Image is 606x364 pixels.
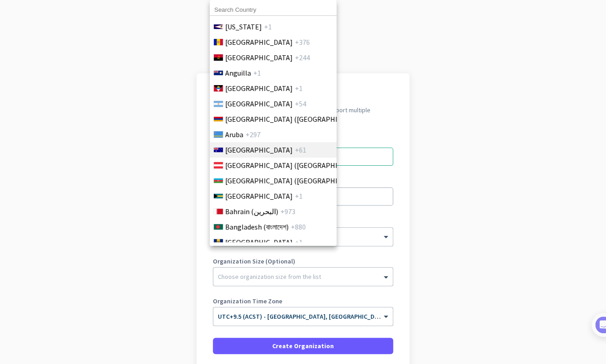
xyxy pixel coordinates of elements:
[225,129,243,140] span: Aruba
[225,221,289,232] span: Bangladesh (বাংলাদেশ)
[225,67,251,78] span: Anguilla
[225,98,293,109] span: [GEOGRAPHIC_DATA]
[295,191,303,201] span: +1
[295,237,303,248] span: +1
[225,191,293,201] span: [GEOGRAPHIC_DATA]
[245,129,260,140] span: +297
[295,98,306,109] span: +54
[280,206,295,217] span: +973
[295,52,310,63] span: +244
[264,21,272,32] span: +1
[295,37,310,48] span: +376
[225,114,366,125] span: [GEOGRAPHIC_DATA] ([GEOGRAPHIC_DATA])
[210,4,337,16] input: Search Country
[253,67,261,78] span: +1
[225,175,366,186] span: [GEOGRAPHIC_DATA] ([GEOGRAPHIC_DATA])
[225,83,293,94] span: [GEOGRAPHIC_DATA]
[295,83,303,94] span: +1
[225,21,262,32] span: [US_STATE]
[225,37,293,48] span: [GEOGRAPHIC_DATA]
[225,206,278,217] span: Bahrain (‫البحرين‬‎)
[225,52,293,63] span: [GEOGRAPHIC_DATA]
[291,221,306,232] span: +880
[225,237,293,248] span: [GEOGRAPHIC_DATA]
[225,144,293,155] span: [GEOGRAPHIC_DATA]
[225,160,366,171] span: [GEOGRAPHIC_DATA] ([GEOGRAPHIC_DATA])
[295,144,306,155] span: +61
